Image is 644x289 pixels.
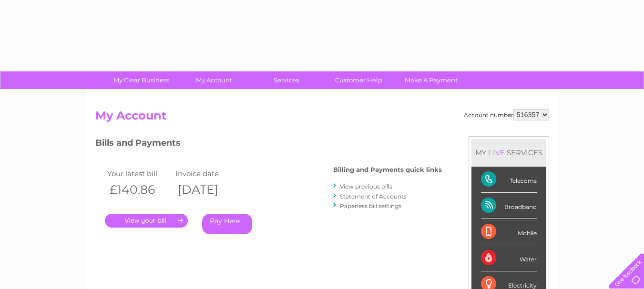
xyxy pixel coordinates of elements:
div: Broadband [481,193,537,219]
td: Your latest bill [105,167,174,180]
td: Invoice date [173,167,242,180]
a: Pay Here [202,214,252,234]
a: Services [247,71,326,89]
h3: Bills and Payments [95,136,442,153]
th: £140.86 [105,180,174,199]
div: Account number [464,109,549,120]
a: My Account [174,71,253,89]
h2: My Account [95,109,549,127]
th: [DATE] [173,180,242,199]
a: View previous bills [340,183,392,190]
div: Water [481,245,537,271]
a: Paperless bill settings [340,202,401,209]
div: MY SERVICES [471,139,546,166]
a: . [105,214,188,228]
a: Make A Payment [392,71,470,89]
a: My Clear Business [102,71,181,89]
div: LIVE [487,148,507,157]
div: Telecoms [481,167,537,193]
a: Customer Help [319,71,398,89]
div: Mobile [481,219,537,245]
a: Statement of Accounts [340,193,407,200]
h4: Billing and Payments quick links [333,166,442,173]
